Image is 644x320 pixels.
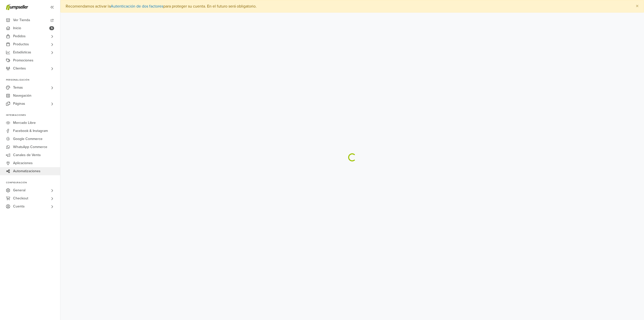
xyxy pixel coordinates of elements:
button: Close [631,0,644,12]
a: Autenticación de dos factores [111,4,163,9]
span: Cuenta [13,202,24,210]
span: Facebook & Instagram [13,127,48,135]
span: Aplicaciones [13,159,33,167]
span: Pedidos [13,32,26,40]
span: Checkout [13,194,28,202]
span: General [13,186,25,194]
span: Automatizaciones [13,167,41,175]
span: Productos [13,40,29,48]
span: × [636,3,639,10]
span: Temas [13,84,23,92]
p: Configuración [6,181,60,184]
span: 5 [49,26,54,30]
span: Promociones [13,56,33,64]
span: Ver Tienda [13,16,30,24]
span: Estadísticas [13,48,31,56]
span: Google Commerce [13,135,43,143]
span: Páginas [13,100,25,108]
span: Mercado Libre [13,119,36,127]
p: Personalización [6,79,60,82]
span: WhatsApp Commerce [13,143,47,151]
span: Canales de Venta [13,151,41,159]
span: Inicio [13,24,21,32]
span: Navegación [13,92,31,100]
span: Clientes [13,64,26,73]
p: Integraciones [6,114,60,117]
